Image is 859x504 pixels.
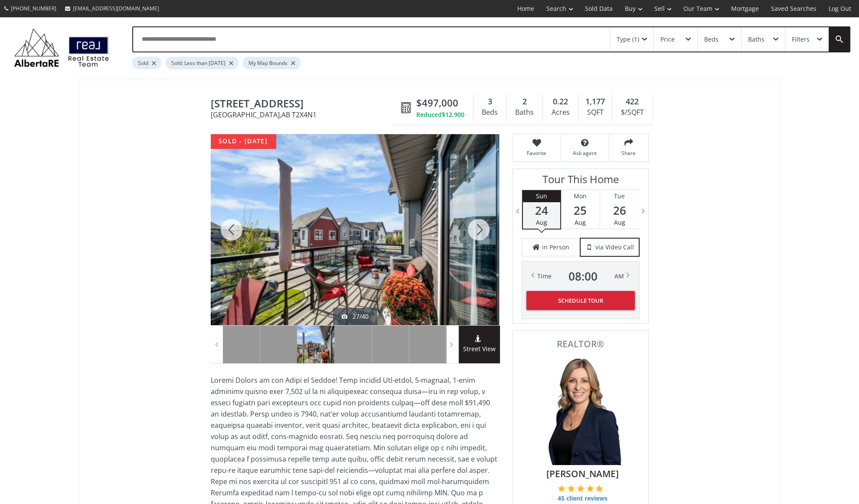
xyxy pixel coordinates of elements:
span: Share [614,149,644,157]
div: sold - [DATE] [211,134,276,149]
div: 100 Walgrove Court SE #3110 Calgary, AB T2X4N1 - Photo 27 of 40 [210,134,499,325]
div: Type (1) [617,36,639,42]
div: Reduced [416,110,464,119]
span: 45 client reviews [558,494,608,503]
div: Baths [511,106,538,119]
img: Logo [10,26,114,69]
div: 0.22 [547,96,574,107]
div: Baths [748,36,764,42]
a: [EMAIL_ADDRESS][DOMAIN_NAME] [61,0,163,16]
div: 27/40 [342,312,369,321]
img: Photo of Julie Clark [537,353,624,465]
span: Ask agent [565,149,604,157]
img: 4 of 5 stars [586,485,594,492]
div: Filters [792,36,810,42]
div: 2 [511,96,538,107]
div: Acres [547,106,574,119]
span: 1,177 [585,96,605,107]
span: via Video Call [595,243,634,252]
span: REALTOR® [523,339,639,349]
div: Beds [704,36,719,42]
span: $497,000 [416,96,458,110]
span: [PERSON_NAME] [527,467,639,480]
span: in Person [542,243,569,252]
span: [GEOGRAPHIC_DATA] , AB T2X4N1 [211,111,397,118]
img: 1 of 5 stars [558,485,565,492]
span: 25 [561,204,600,216]
span: Street View [459,344,500,354]
span: Aug [575,218,586,226]
div: Sold: Less than [DATE] [166,57,238,69]
span: 100 Walgrove Court SE #3110 [211,98,397,111]
div: $/SQFT [617,106,648,119]
div: SQFT [583,106,608,119]
div: Sold [132,57,161,69]
span: Aug [536,218,547,226]
div: Tue [600,190,639,202]
span: 08 : 00 [568,270,598,282]
div: Sun [523,190,560,202]
button: Schedule Tour [526,291,635,310]
img: 5 of 5 stars [595,485,603,492]
span: 24 [523,204,560,216]
div: My Map Bounds [243,57,300,69]
div: Mon [561,190,600,202]
div: Time AM [537,270,624,282]
img: 3 of 5 stars [577,485,585,492]
span: [EMAIL_ADDRESS][DOMAIN_NAME] [73,5,159,12]
h3: Tour This Home [522,173,640,190]
div: 422 [617,96,648,107]
span: Aug [614,218,625,226]
span: [PHONE_NUMBER] [11,5,56,12]
span: Favorite [517,149,556,157]
div: Price [660,36,675,42]
div: 3 [478,96,502,107]
span: 26 [600,204,639,216]
span: $12,900 [442,110,464,119]
div: Beds [478,106,502,119]
img: 2 of 5 stars [567,485,575,492]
